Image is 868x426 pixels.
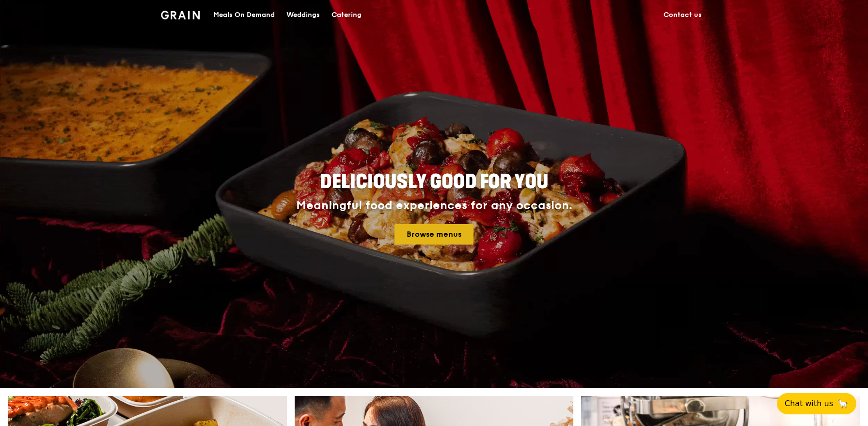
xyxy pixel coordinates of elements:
[213,0,275,30] div: Meals On Demand
[286,0,320,30] div: Weddings
[281,0,326,30] a: Weddings
[777,393,856,414] button: Chat with us🦙
[320,170,548,194] span: Deliciously good for you
[785,398,833,410] span: Chat with us
[837,398,849,410] span: 🦙
[395,224,473,245] a: Browse menus
[658,0,708,30] a: Contact us
[161,11,200,19] img: Grain
[331,0,362,30] div: Catering
[326,0,367,30] a: Catering
[260,199,609,213] div: Meaningful food experiences for any occasion.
